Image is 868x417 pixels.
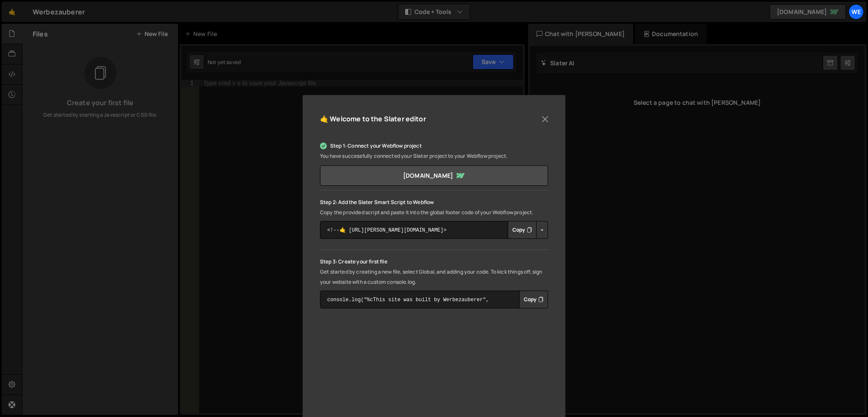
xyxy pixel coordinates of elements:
p: Step 2: Add the Slater Smart Script to Webflow [320,197,548,207]
div: Button group with nested dropdown [519,291,548,308]
p: You have successfully connected your Slater project to your Webflow project. [320,151,548,161]
p: Get started by creating a new file, select Global, and adding your code. To kick things off, sign... [320,267,548,287]
button: Copy [508,221,537,239]
a: We [849,4,864,20]
div: Button group with nested dropdown [508,221,548,239]
p: Copy the provided script and paste it into the global footer code of your Webflow project. [320,207,548,218]
textarea: console.log("%cThis site was built by Werbezauberer", "background:blue;color:#fff;padding: 8px;"); [320,291,548,308]
button: Copy [519,291,548,308]
a: [DOMAIN_NAME] [320,165,548,186]
h5: 🤙 Welcome to the Slater editor [320,112,426,126]
textarea: <!--🤙 [URL][PERSON_NAME][DOMAIN_NAME]> <script>document.addEventListener("DOMContentLoaded", func... [320,221,548,239]
p: Step 1: Connect your Webflow project [320,141,548,151]
button: Close [539,113,551,126]
p: Step 3: Create your first file [320,257,548,267]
